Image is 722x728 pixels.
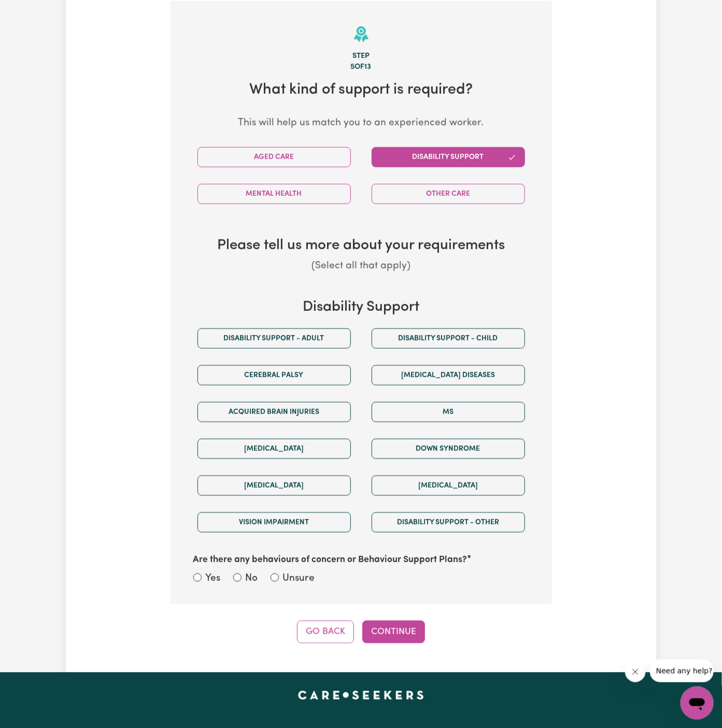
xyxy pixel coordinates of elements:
[372,402,525,422] button: MS
[197,476,351,496] button: [MEDICAL_DATA]
[681,687,714,720] iframe: Button to launch messaging window
[187,62,535,73] div: 5 of 13
[650,660,714,682] iframe: Message from company
[187,51,535,62] div: Step
[187,81,535,99] h2: What kind of support is required?
[197,402,351,422] button: Acquired Brain Injuries
[197,512,351,533] button: Vision impairment
[297,621,354,644] button: Go Back
[372,329,525,349] button: Disability support - Child
[372,184,525,204] button: Other Care
[193,553,468,567] label: Are there any behaviours of concern or Behaviour Support Plans?
[197,147,351,167] button: Aged Care
[283,572,315,587] label: Unsure
[206,572,221,587] label: Yes
[187,237,535,255] h3: Please tell us more about your requirements
[625,662,646,682] iframe: Close message
[372,512,525,533] button: Disability support - Other
[197,329,351,349] button: Disability support - Adult
[362,621,425,644] button: Continue
[372,439,525,459] button: Down syndrome
[187,116,535,131] p: This will help us match you to an experienced worker.
[197,439,351,459] button: [MEDICAL_DATA]
[187,259,535,274] p: (Select all that apply)
[372,147,525,167] button: Disability Support
[197,365,351,386] button: Cerebral Palsy
[246,572,258,587] label: No
[187,299,535,317] h3: Disability Support
[298,691,424,700] a: Careseekers home page
[372,365,525,386] button: [MEDICAL_DATA] Diseases
[197,184,351,204] button: Mental Health
[372,476,525,496] button: [MEDICAL_DATA]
